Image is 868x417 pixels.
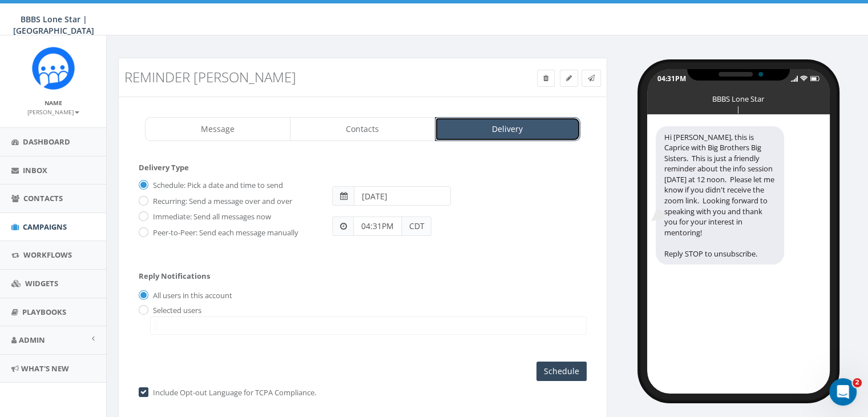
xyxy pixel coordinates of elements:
label: Include Opt-out Language for TCPA Compliance. [150,387,316,399]
a: Delivery [435,117,580,141]
label: Schedule: Pick a date and time to send [150,180,283,191]
span: Workflows [23,250,72,260]
span: BBBS Lone Star | [GEOGRAPHIC_DATA] [13,14,94,36]
div: BBBS Lone Star | [GEOGRAPHIC_DATA] [710,94,767,99]
span: Contacts [23,193,63,203]
span: Widgets [25,278,58,288]
label: Reply Notifications [139,271,210,282]
span: 2 [853,378,862,387]
input: Schedule [536,362,587,381]
label: All users in this account [150,290,232,302]
a: [PERSON_NAME] [27,106,79,117]
label: Delivery Type [139,162,189,173]
span: Campaigns [23,222,67,232]
label: Immediate: Send all messages now [150,211,271,223]
span: Edit Campaign [566,73,572,83]
label: Recurring: Send a message over and over [150,196,292,207]
img: Rally_Corp_Icon.png [32,47,75,90]
div: Hi [PERSON_NAME], this is Caprice with Big Brothers Big Sisters. This is just a friendly reminder... [656,126,784,265]
label: Peer-to-Peer: Send each message manually [150,227,298,239]
span: Inbox [23,165,47,175]
h3: Reminder [PERSON_NAME] [124,70,477,85]
small: [PERSON_NAME] [27,108,79,116]
small: Name [45,99,62,107]
span: Send Test Message [588,73,595,83]
span: What's New [21,363,69,374]
span: Delete Campaign [543,73,548,83]
span: CDT [402,216,431,236]
div: 04:31PM [657,74,686,83]
span: Admin [19,335,45,345]
span: Playbooks [22,307,66,317]
a: Message [145,117,290,141]
iframe: Intercom live chat [829,378,857,406]
span: Dashboard [23,137,70,147]
a: Contacts [290,117,435,141]
label: Selected users [150,305,201,316]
